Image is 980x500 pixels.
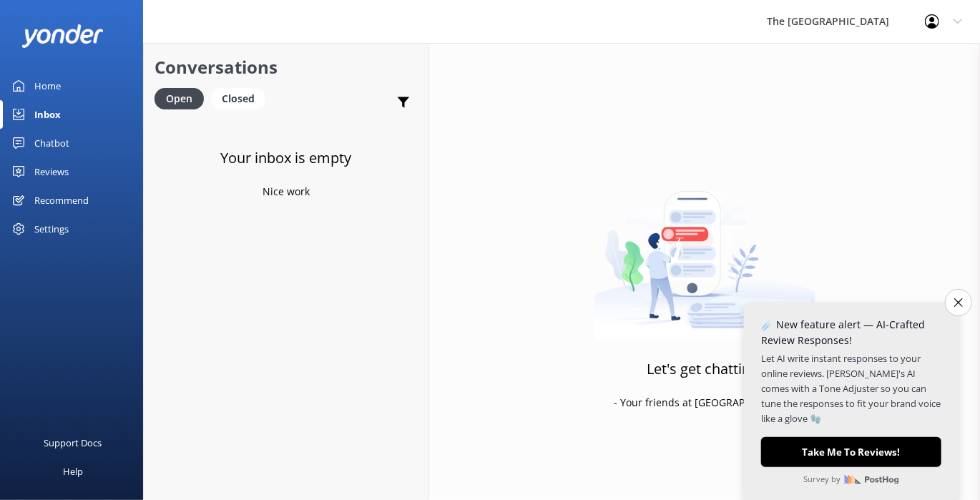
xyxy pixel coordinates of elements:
h3: Your inbox is empty [221,147,352,170]
p: Nice work [263,184,310,200]
div: Settings [34,215,69,243]
div: Recommend [34,186,89,215]
div: Chatbot [34,129,69,157]
a: Open [155,90,211,106]
div: Home [34,72,61,100]
div: Support Docs [44,428,102,457]
div: Closed [211,88,265,109]
img: artwork of a man stealing a conversation from at giant smartphone [594,161,815,340]
div: Reviews [34,157,69,186]
img: yonder-white-logo.png [21,24,104,48]
p: - Your friends at [GEOGRAPHIC_DATA] [614,395,795,411]
div: Help [63,457,83,486]
div: Inbox [34,100,61,129]
h3: Let's get chatting! [647,358,763,381]
a: Closed [211,90,273,106]
h2: Conversations [155,54,418,81]
div: Open [155,88,204,109]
